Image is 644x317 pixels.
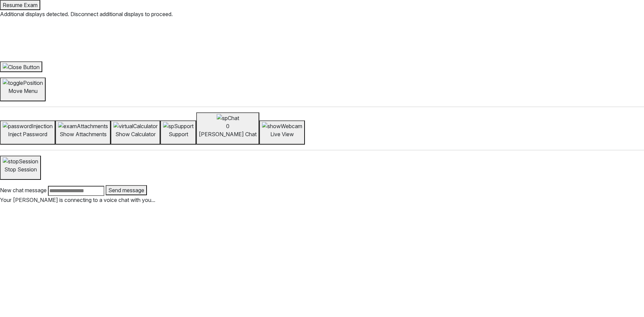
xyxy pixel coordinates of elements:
[3,130,53,138] p: Inject Password
[3,79,43,87] img: togglePosition
[199,122,257,130] div: 0
[160,120,196,145] button: Support
[163,130,194,138] p: Support
[217,114,239,122] img: spChat
[113,122,158,130] img: virtualCalculator
[3,87,43,95] p: Move Menu
[259,120,305,145] button: Live View
[3,165,38,173] p: Stop Session
[106,185,147,195] button: Send message
[108,187,144,194] span: Send message
[3,63,40,71] img: Close Button
[163,122,194,130] img: spSupport
[113,130,158,138] p: Show Calculator
[262,130,302,138] p: Live View
[199,130,257,138] p: [PERSON_NAME] Chat
[196,112,259,145] button: spChat0[PERSON_NAME] Chat
[58,122,108,130] img: examAttachments
[55,120,111,145] button: Show Attachments
[262,122,302,130] img: showWebcam
[58,130,108,138] p: Show Attachments
[111,120,160,145] button: Show Calculator
[3,122,53,130] img: passwordInjection
[3,157,38,165] img: stopSession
